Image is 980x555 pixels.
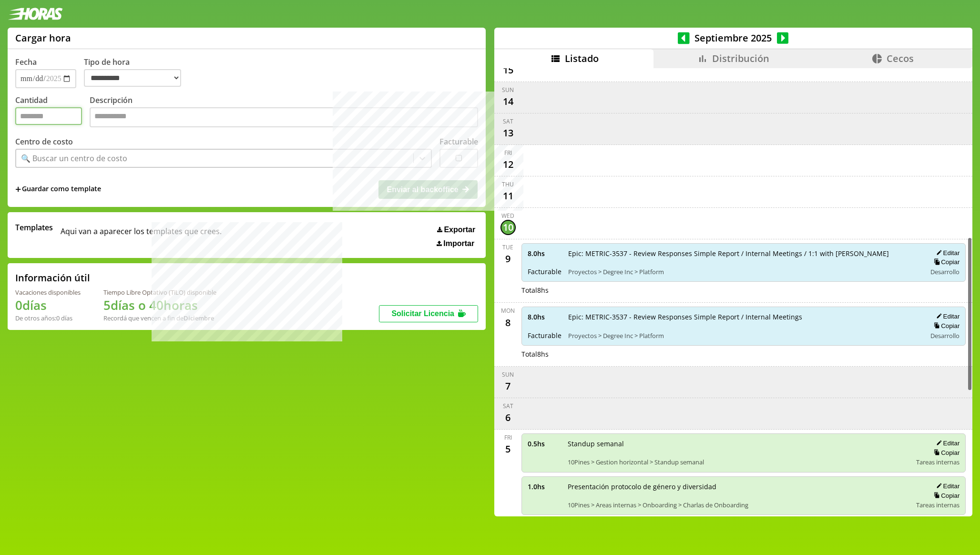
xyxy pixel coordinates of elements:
h2: Información útil [15,271,90,284]
b: Diciembre [184,314,214,322]
button: Copiar [931,258,960,266]
span: Desarrollo [930,331,960,340]
span: Solicitar Licencia [391,309,454,318]
span: 8.0 hs [528,249,561,258]
span: 10Pines > Gestion horizontal > Standup semanal [568,458,910,466]
span: Exportar [444,226,475,234]
span: Standup semanal [568,439,910,448]
h1: Cargar hora [15,31,71,44]
div: Total 8 hs [521,349,966,359]
span: +Guardar como template [15,184,101,195]
span: Distribución [712,52,769,65]
span: Cecos [887,52,914,65]
div: Tiempo Libre Optativo (TiLO) disponible [103,288,216,297]
div: 7 [500,379,516,394]
div: 13 [500,125,516,141]
span: Presentación protocolo de género y diversidad [568,482,910,491]
div: Sat [503,117,513,125]
span: Septiembre 2025 [690,31,777,44]
button: Exportar [434,225,478,235]
div: 15 [500,62,516,78]
label: Facturable [439,136,478,147]
div: De otros años: 0 días [15,314,81,322]
div: Sun [502,86,514,94]
span: 8.0 hs [528,312,561,321]
button: Copiar [931,322,960,330]
div: 12 [500,157,516,172]
label: Descripción [90,95,478,130]
div: 11 [500,188,516,204]
div: 8 [500,315,516,330]
span: Tareas internas [916,458,960,466]
img: logotipo [8,8,63,20]
span: Desarrollo [930,267,960,276]
div: 9 [500,251,516,267]
span: Listado [565,52,599,65]
div: 10 [500,220,516,235]
div: 6 [500,410,516,425]
span: Aqui van a aparecer los templates que crees. [61,222,222,248]
div: 🔍 Buscar un centro de costo [21,153,127,164]
span: + [15,184,21,195]
h1: 5 días o 40 horas [103,297,216,314]
button: Editar [933,312,960,320]
div: scrollable content [494,68,972,515]
label: Fecha [15,57,37,67]
textarea: Descripción [90,107,478,127]
div: Sun [502,370,514,379]
span: Proyectos > Degree Inc > Platform [568,331,920,340]
div: Vacaciones disponibles [15,288,81,297]
button: Solicitar Licencia [379,305,478,322]
span: Templates [15,222,53,233]
div: Mon [501,307,515,315]
div: Fri [504,433,512,442]
span: 0.5 hs [528,439,561,448]
div: Recordá que vencen a fin de [103,314,216,322]
button: Copiar [931,449,960,457]
button: Editar [933,439,960,447]
button: Copiar [931,492,960,500]
div: 5 [500,442,516,457]
label: Centro de costo [15,136,73,147]
label: Cantidad [15,95,90,130]
div: Wed [501,212,514,220]
span: Epic: METRIC-3537 - Review Responses Simple Report / Internal Meetings [568,312,920,321]
div: Sat [503,402,513,410]
label: Tipo de hora [84,57,189,88]
input: Cantidad [15,107,82,125]
select: Tipo de hora [84,69,181,87]
span: Facturable [528,331,561,340]
span: 10Pines > Areas internas > Onboarding > Charlas de Onboarding [568,501,910,509]
button: Editar [933,482,960,490]
span: Importar [443,239,474,248]
div: 14 [500,94,516,109]
div: Tue [502,243,513,251]
div: Total 8 hs [521,286,966,295]
span: Facturable [528,267,561,276]
span: Tareas internas [916,501,960,509]
div: Fri [504,149,512,157]
span: Proyectos > Degree Inc > Platform [568,267,920,276]
h1: 0 días [15,297,81,314]
div: Thu [502,180,514,188]
span: Epic: METRIC-3537 - Review Responses Simple Report / Internal Meetings / 1:1 with [PERSON_NAME] [568,249,920,258]
button: Editar [933,249,960,257]
span: 1.0 hs [528,482,561,491]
